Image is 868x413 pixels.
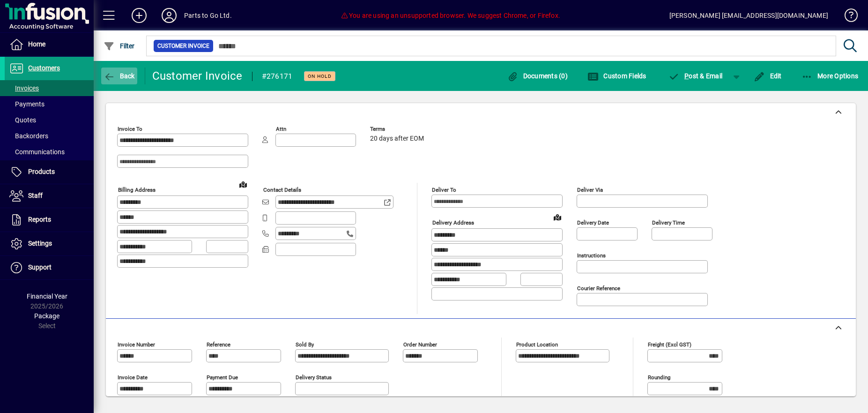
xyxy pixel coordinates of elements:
a: Staff [5,184,94,208]
mat-label: Deliver To [432,187,456,193]
button: Post & Email [664,68,727,84]
mat-label: Delivery time [652,219,685,226]
a: Reports [5,208,94,232]
button: Filter [101,38,137,54]
a: Payments [5,96,94,112]
mat-label: Attn [276,126,286,132]
mat-label: Delivery status [296,374,332,381]
span: Edit [754,72,782,80]
span: Terms [370,126,426,132]
mat-label: Freight (excl GST) [648,341,691,348]
a: Home [5,33,94,56]
div: Parts to Go Ltd. [184,8,232,23]
button: Profile [154,7,184,24]
span: Financial Year [27,293,67,300]
app-page-header-button: Back [94,68,145,84]
button: Custom Fields [585,68,649,84]
span: ost & Email [668,72,723,80]
span: Home [28,40,45,48]
div: Customer Invoice [152,68,243,83]
span: Products [28,168,55,175]
a: Quotes [5,112,94,128]
button: Add [124,7,154,24]
span: Communications [9,148,65,156]
span: Quotes [9,116,36,124]
span: Back [104,72,135,80]
mat-label: Reference [207,341,230,348]
mat-label: Order number [403,341,437,348]
span: Custom Fields [587,72,646,80]
a: View on map [550,210,565,225]
span: Package [34,312,59,320]
span: Staff [28,192,43,199]
mat-label: Rounding [648,374,670,381]
a: Communications [5,144,94,160]
span: On hold [308,73,332,79]
span: Backorders [9,132,48,140]
mat-label: Invoice date [118,374,148,381]
div: #276171 [262,69,293,84]
span: Customer Invoice [157,41,209,51]
button: Edit [751,68,784,84]
a: Invoices [5,80,94,96]
span: Invoices [9,84,39,92]
span: Reports [28,216,51,223]
span: Settings [28,240,52,247]
a: Knowledge Base [838,2,856,32]
a: Settings [5,232,94,255]
span: 20 days after EOM [370,135,424,143]
mat-label: Courier Reference [577,285,620,292]
mat-label: Invoice number [118,341,155,348]
span: Support [28,263,52,271]
span: You are using an unsupported browser. We suggest Chrome, or Firefox. [341,12,560,19]
mat-label: Product location [516,341,558,348]
button: Back [101,68,137,84]
div: [PERSON_NAME] [EMAIL_ADDRESS][DOMAIN_NAME] [669,8,828,23]
mat-label: Delivery date [577,219,609,226]
a: Backorders [5,128,94,144]
mat-label: Invoice To [118,126,142,132]
mat-label: Instructions [577,252,606,259]
mat-label: Sold by [296,341,314,348]
span: Documents (0) [507,72,568,80]
span: More Options [801,72,859,80]
a: Products [5,160,94,184]
span: Customers [28,64,60,72]
span: Payments [9,100,45,108]
span: P [684,72,689,80]
a: Support [5,256,94,279]
mat-label: Payment due [207,374,238,381]
mat-label: Deliver via [577,187,603,193]
button: More Options [799,68,861,84]
span: Filter [104,42,135,50]
button: Documents (0) [504,68,570,84]
a: View on map [236,177,251,192]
